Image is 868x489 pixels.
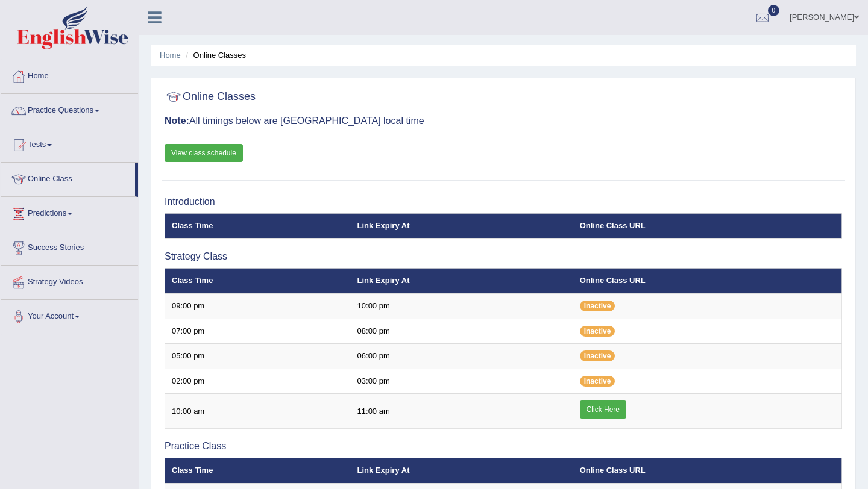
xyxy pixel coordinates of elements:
th: Class Time [165,458,351,484]
th: Link Expiry At [351,213,573,238]
h3: All timings below are [GEOGRAPHIC_DATA] local time [165,116,842,126]
td: 09:00 pm [165,293,351,319]
td: 10:00 am [165,394,351,429]
a: Strategy Videos [1,266,138,296]
a: Practice Questions [1,94,138,124]
span: Inactive [580,301,615,311]
li: Online Classes [183,49,246,61]
th: Class Time [165,213,351,238]
b: Note: [165,116,189,126]
span: Inactive [580,350,615,361]
a: Predictions [1,197,138,227]
th: Online Class URL [573,268,842,293]
th: Online Class URL [573,213,842,238]
td: 10:00 pm [351,293,573,319]
span: Inactive [580,376,615,387]
td: 08:00 pm [351,319,573,344]
td: 06:00 pm [351,344,573,369]
a: Tests [1,128,138,158]
a: Online Class [1,163,135,193]
h3: Practice Class [165,441,842,452]
td: 05:00 pm [165,344,351,369]
h3: Introduction [165,196,842,207]
a: Click Here [580,400,626,419]
h2: Online Classes [165,88,256,106]
td: 07:00 pm [165,319,351,344]
a: Success Stories [1,231,138,261]
td: 11:00 am [351,394,573,429]
th: Online Class URL [573,458,842,484]
h3: Strategy Class [165,251,842,262]
th: Link Expiry At [351,458,573,484]
a: Home [160,51,181,60]
span: 0 [768,5,780,16]
a: View class schedule [165,144,243,162]
td: 03:00 pm [351,369,573,394]
th: Class Time [165,268,351,293]
td: 02:00 pm [165,369,351,394]
a: Home [1,60,138,90]
a: Your Account [1,300,138,330]
span: Inactive [580,326,615,337]
th: Link Expiry At [351,268,573,293]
